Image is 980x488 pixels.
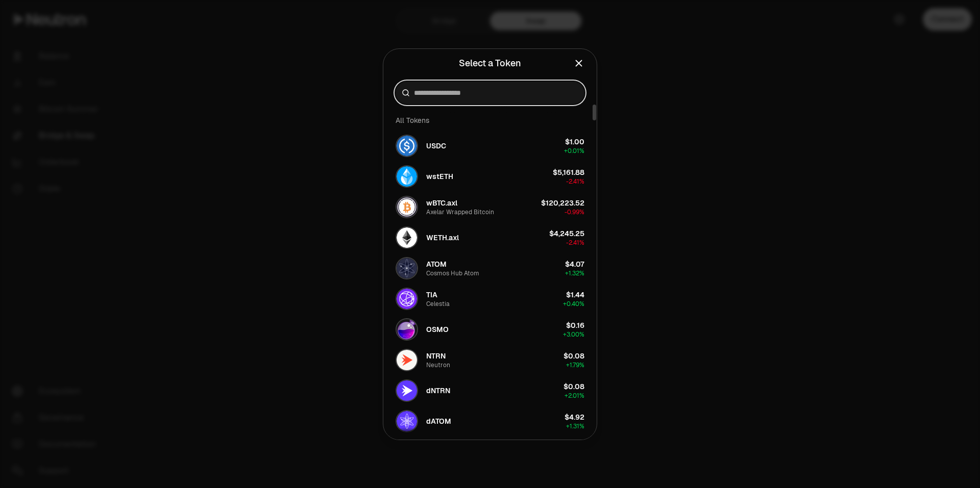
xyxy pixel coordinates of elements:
img: ATOM Logo [397,258,417,278]
div: Cosmos Hub Atom [426,269,479,277]
div: $0.08 [563,351,584,361]
span: ATOM [426,259,447,269]
span: NTRN [426,351,446,361]
div: $120,223.52 [541,198,584,208]
button: OSMO LogoOSMO$0.16+3.00% [389,314,591,345]
div: Celestia [426,300,450,308]
button: Close [573,56,584,70]
div: Axelar Wrapped Bitcoin [426,208,494,216]
img: NTRN Logo [397,350,417,370]
button: NTRN LogoNTRNNeutron$0.08+1.79% [389,345,591,375]
button: dATOM LogodATOM$4.92+1.31% [389,406,591,436]
div: $4.92 [565,412,584,422]
div: $5,161.88 [553,167,584,177]
span: WETH.axl [426,233,459,243]
img: USDC Logo [397,136,417,156]
div: $1.00 [565,137,584,147]
button: WETH.axl LogoWETH.axl$4,245.25-2.41% [389,222,591,253]
div: $4.07 [565,259,584,269]
span: dNTRN [426,386,450,396]
img: wBTC.axl Logo [397,197,417,217]
span: + 1.31% [566,422,584,430]
button: ATOM LogoATOMCosmos Hub Atom$4.07+1.32% [389,253,591,284]
span: + 1.79% [566,361,584,369]
img: OSMO Logo [397,319,417,340]
div: Neutron [426,361,450,369]
div: $4,245.25 [549,228,584,239]
span: + 3.00% [563,330,584,339]
span: wBTC.axl [426,198,457,208]
button: wBTC.axl LogowBTC.axlAxelar Wrapped Bitcoin$120,223.52-0.99% [389,192,591,222]
img: TIA Logo [397,289,417,309]
button: USDC LogoUSDC$1.00+0.01% [389,131,591,161]
button: dNTRN LogodNTRN$0.08+2.01% [389,375,591,406]
span: dATOM [426,416,451,426]
img: dNTRN Logo [397,380,417,401]
span: + 2.01% [565,392,584,400]
img: wstETH Logo [397,166,417,187]
div: $0.08 [563,381,584,392]
div: $1.44 [566,290,584,300]
span: + 1.32% [565,269,584,277]
img: dATOM Logo [397,411,417,431]
span: + 0.01% [564,147,584,155]
button: wstETH LogowstETH$5,161.88-2.41% [389,161,591,192]
span: USDC [426,141,446,151]
div: Select a Token [459,56,521,70]
button: TIA LogoTIACelestia$1.44+0.40% [389,284,591,314]
div: All Tokens [389,110,591,131]
img: WETH.axl Logo [397,227,417,248]
span: TIA [426,290,437,300]
span: + 0.40% [563,300,584,308]
span: OSMO [426,324,449,335]
span: -2.41% [566,239,584,247]
span: -0.99% [565,208,584,216]
span: wstETH [426,171,453,182]
div: $0.16 [566,320,584,330]
span: -2.41% [566,177,584,186]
